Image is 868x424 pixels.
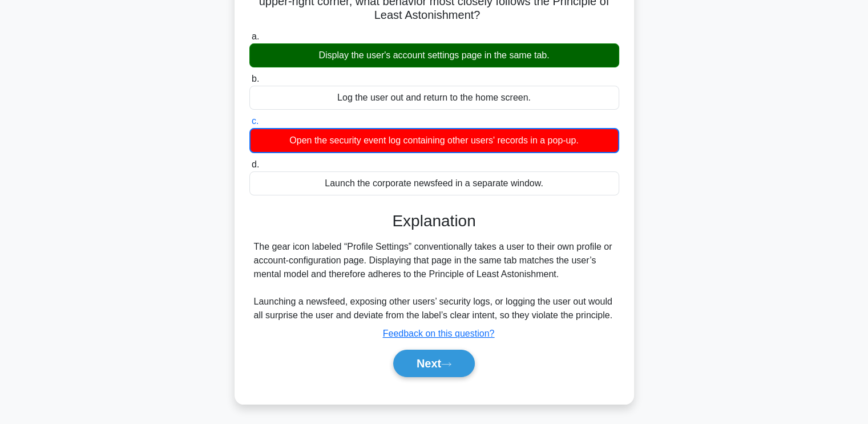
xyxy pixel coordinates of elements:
span: b. [252,74,259,83]
button: Next [393,350,475,377]
div: The gear icon labeled “Profile Settings” conventionally takes a user to their own profile or acco... [254,240,615,322]
div: Log the user out and return to the home screen. [249,86,619,110]
h3: Explanation [256,211,612,231]
span: c. [252,116,259,126]
a: Feedback on this question? [383,329,495,338]
div: Launch the corporate newsfeed in a separate window. [249,171,619,195]
div: Open the security event log containing other users' records in a pop-up. [249,128,619,153]
span: d. [252,159,259,169]
span: a. [252,31,259,41]
div: Display the user's account settings page in the same tab. [249,43,619,67]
